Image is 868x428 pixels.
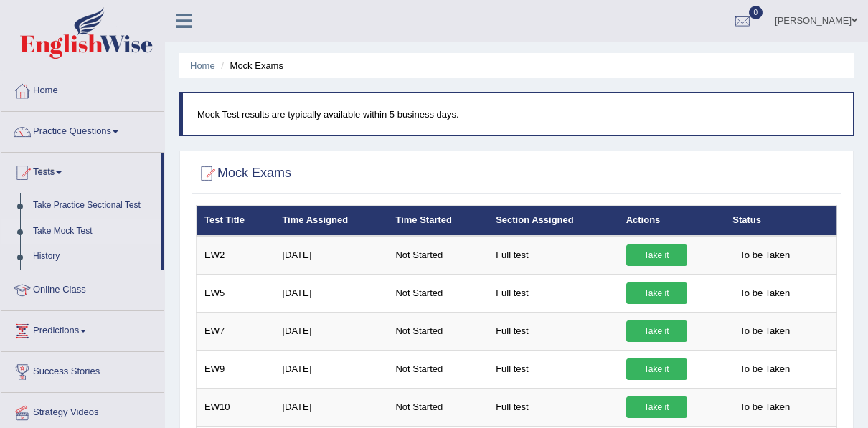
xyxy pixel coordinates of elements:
p: Mock Test results are typically available within 5 business days. [197,108,839,121]
th: Section Assigned [488,206,618,236]
a: Take it [626,244,687,266]
td: EW10 [197,388,275,426]
th: Actions [618,206,725,236]
td: Not Started [387,236,488,275]
a: Take it [626,396,687,418]
td: EW2 [197,236,275,275]
a: Predictions [1,311,164,347]
a: Success Stories [1,352,164,388]
td: Not Started [387,350,488,388]
td: EW5 [197,274,275,312]
td: Not Started [387,388,488,426]
th: Status [725,206,836,236]
td: Not Started [387,312,488,350]
span: To be Taken [732,396,797,418]
td: [DATE] [274,388,387,426]
td: Full test [488,274,618,312]
td: [DATE] [274,236,387,275]
td: Full test [488,388,618,426]
td: Full test [488,236,618,275]
span: To be Taken [732,320,797,342]
td: [DATE] [274,312,387,350]
a: Take Practice Sectional Test [27,193,161,219]
span: To be Taken [732,282,797,304]
td: [DATE] [274,350,387,388]
span: To be Taken [732,244,797,266]
td: EW9 [197,350,275,388]
a: Take it [626,282,687,304]
a: Home [1,71,164,107]
li: Mock Exams [217,59,283,72]
td: Not Started [387,274,488,312]
th: Test Title [197,206,275,236]
a: Tests [1,153,161,189]
h2: Mock Exams [196,163,291,184]
th: Time Started [387,206,488,236]
td: EW7 [197,312,275,350]
th: Time Assigned [274,206,387,236]
span: 0 [749,6,763,19]
a: Take it [626,320,687,342]
td: Full test [488,350,618,388]
a: Online Class [1,270,164,306]
a: Practice Questions [1,112,164,148]
a: Take it [626,358,687,380]
a: Home [190,60,215,71]
td: [DATE] [274,274,387,312]
span: To be Taken [732,358,797,380]
td: Full test [488,312,618,350]
a: History [27,244,161,270]
a: Take Mock Test [27,219,161,244]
